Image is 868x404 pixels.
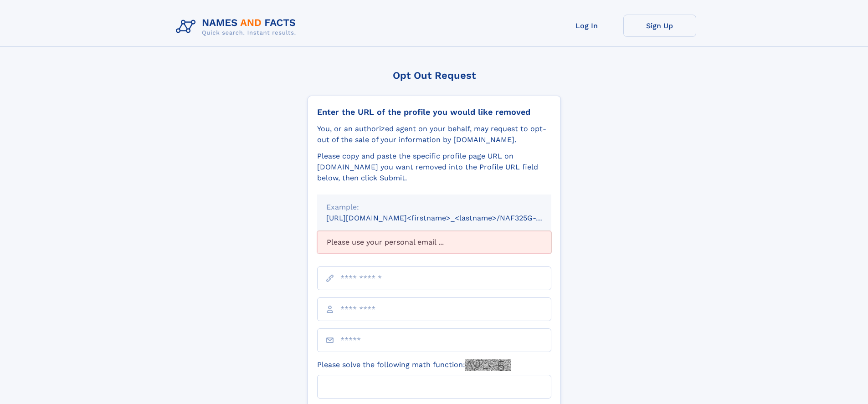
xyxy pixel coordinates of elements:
a: Sign Up [623,15,696,37]
div: Example: [326,202,542,213]
div: Opt Out Request [308,70,561,81]
label: Please solve the following math function: [317,359,511,371]
div: You, or an authorized agent on your behalf, may request to opt-out of the sale of your informatio... [317,123,551,145]
img: Logo Names and Facts [172,15,303,39]
div: Please copy and paste the specific profile page URL on [DOMAIN_NAME] you want removed into the Pr... [317,151,551,184]
a: Log In [550,15,623,37]
div: Please use your personal email ... [317,231,551,254]
small: [URL][DOMAIN_NAME]<firstname>_<lastname>/NAF325G-xxxxxxxx [326,214,569,222]
div: Enter the URL of the profile you would like removed [317,107,551,117]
